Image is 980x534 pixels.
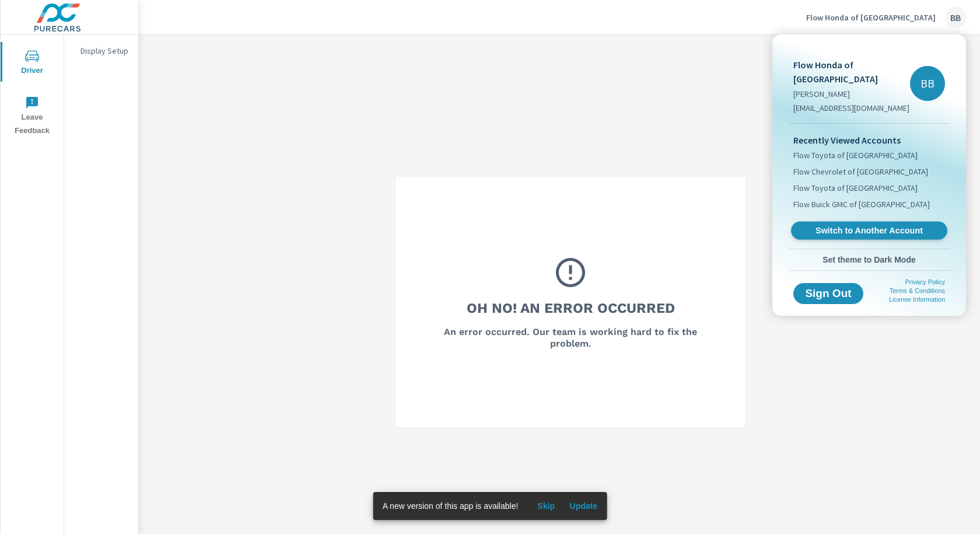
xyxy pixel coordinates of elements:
span: Switch to Another Account [797,225,940,236]
p: Flow Honda of [GEOGRAPHIC_DATA] [793,58,910,86]
span: Flow Toyota of [GEOGRAPHIC_DATA] [793,182,918,194]
span: Flow Toyota of [GEOGRAPHIC_DATA] [793,149,918,161]
p: [PERSON_NAME] [793,88,910,100]
span: Sign Out [803,288,854,299]
p: [EMAIL_ADDRESS][DOMAIN_NAME] [793,102,910,114]
a: Privacy Policy [905,278,945,285]
div: BB [910,66,945,101]
span: Flow Buick GMC of [GEOGRAPHIC_DATA] [793,198,930,210]
button: Set theme to Dark Mode [789,249,950,270]
a: Switch to Another Account [791,222,947,240]
button: Sign Out [793,283,863,304]
p: Recently Viewed Accounts [793,133,945,147]
span: Set theme to Dark Mode [793,254,945,265]
a: Terms & Conditions [890,287,945,294]
a: License Information [889,296,945,303]
span: Flow Chevrolet of [GEOGRAPHIC_DATA] [793,166,928,177]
